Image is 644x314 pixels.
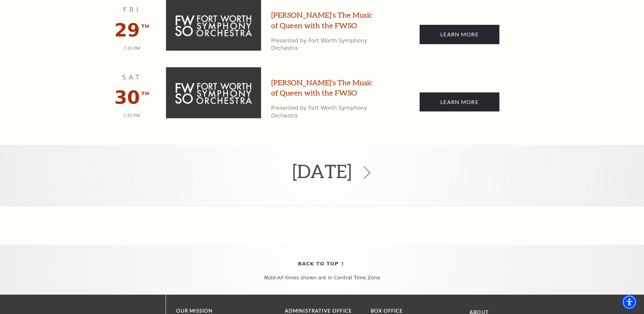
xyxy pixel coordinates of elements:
span: 7:30 PM [123,46,141,51]
span: 30 [114,87,140,108]
svg: Click to view the next month [361,166,373,179]
p: Presented by Fort Worth Symphony Orchestra [271,104,376,120]
span: 29 [114,19,140,41]
p: Sat [112,72,152,82]
a: [PERSON_NAME]'s The Music of Queen with the FWSO [271,77,376,99]
span: th [141,89,149,98]
div: Accessibility Menu [622,295,637,310]
p: Fri [112,5,152,15]
a: Presented by Fort Worth Symphony Orchestra Learn More [420,25,499,44]
img: Windborne's The Music of Queen with the FWSO [166,67,261,118]
a: Presented by Fort Worth Symphony Orchestra Learn More [420,92,499,111]
span: Back To Top [298,260,339,268]
p: Presented by Fort Worth Symphony Orchestra [271,37,376,52]
p: All times shown are in Central Time Zone [6,275,638,281]
span: th [141,22,149,31]
span: 7:30 PM [123,113,141,118]
a: [PERSON_NAME]'s The Music of Queen with the FWSO [271,10,376,31]
em: Note: [264,275,277,280]
h2: [DATE] [292,150,352,192]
